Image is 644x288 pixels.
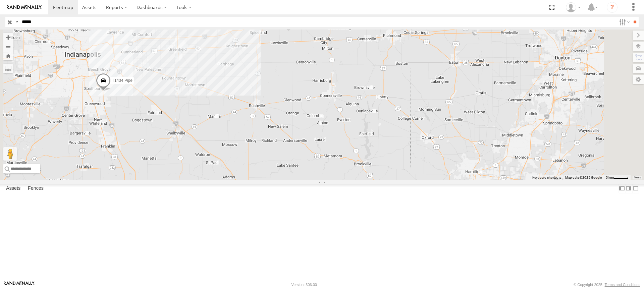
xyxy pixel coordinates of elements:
button: Map Scale: 5 km per 42 pixels [604,175,631,180]
label: Hide Summary Table [632,184,639,193]
span: T1434 Pipe [112,78,132,83]
a: Terms and Conditions [605,283,640,287]
span: 5 km [606,176,613,179]
a: Visit our Website [4,281,35,288]
div: Version: 306.00 [291,283,317,287]
label: Fences [24,184,47,193]
label: Measure [3,64,13,73]
label: Search Filter Options [616,17,631,27]
button: Zoom Home [3,51,13,60]
label: Assets [3,184,24,193]
label: Search Query [14,17,19,27]
button: Drag Pegman onto the map to open Street View [3,147,17,161]
button: Zoom in [3,33,13,42]
label: Map Settings [633,75,644,84]
label: Dock Summary Table to the Left [619,184,625,193]
span: Map data ©2025 Google [565,176,602,179]
label: Dock Summary Table to the Right [625,184,632,193]
img: rand-logo.svg [7,5,42,10]
div: © Copyright 2025 - [574,283,640,287]
button: Keyboard shortcuts [532,175,561,180]
div: Alex Mahr [563,2,583,12]
button: Zoom out [3,42,13,51]
a: Terms (opens in new tab) [634,176,641,179]
i: ? [607,2,618,13]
